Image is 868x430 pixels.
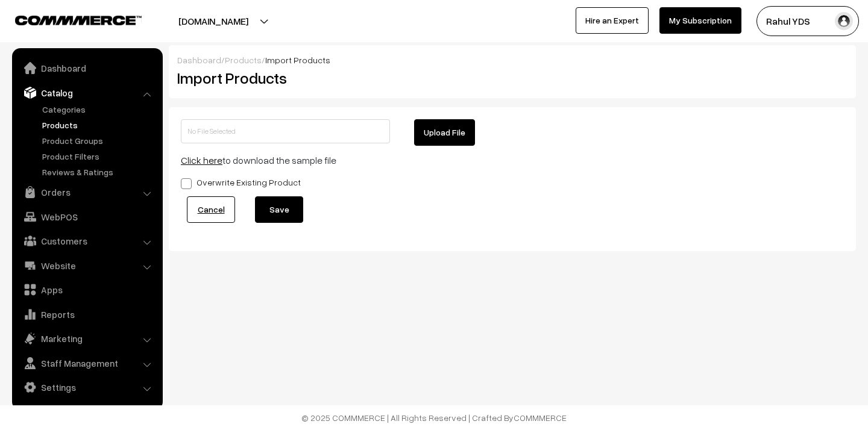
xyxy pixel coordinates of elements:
[15,230,159,252] a: Customers
[15,255,159,276] a: Website
[15,82,159,104] a: Catalog
[177,55,221,65] a: Dashboard
[15,57,159,79] a: Dashboard
[15,328,159,349] a: Marketing
[181,154,336,166] span: to download the sample file
[15,304,159,325] a: Reports
[15,352,159,374] a: Staff Management
[39,119,159,131] a: Products
[177,69,503,87] h2: Import Products
[187,196,235,223] a: Cancel
[39,166,159,178] a: Reviews & Ratings
[514,413,567,423] a: COMMMERCE
[414,119,475,146] button: Upload File
[15,181,159,203] a: Orders
[136,6,291,36] button: [DOMAIN_NAME]
[181,154,222,166] a: Click here
[756,6,859,36] button: Rahul YDS
[15,206,159,228] a: WebPOS
[255,196,303,223] button: Save
[659,7,741,34] a: My Subscription
[181,119,390,143] input: No File Selected
[15,12,121,26] a: COMMMERCE
[177,54,848,66] div: / /
[835,12,853,30] img: user
[265,55,330,65] span: Import Products
[181,176,301,189] label: Overwrite Existing Product
[15,16,142,25] img: COMMMERCE
[39,134,159,147] a: Product Groups
[39,150,159,163] a: Product Filters
[15,376,159,398] a: Settings
[576,7,649,34] a: Hire an Expert
[15,279,159,301] a: Apps
[225,55,262,65] a: Products
[39,103,159,116] a: Categories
